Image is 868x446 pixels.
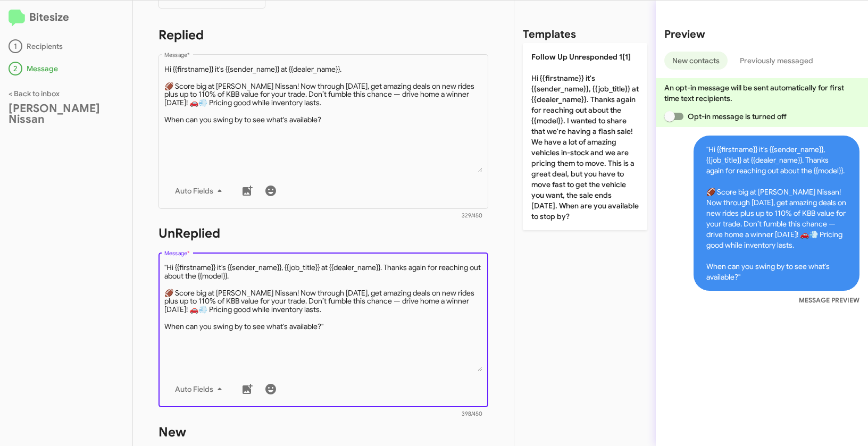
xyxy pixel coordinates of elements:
span: Follow Up Unresponded 1[1] [531,52,631,62]
h2: Bitesize [9,9,124,27]
h2: Templates [523,26,576,43]
span: "Hi {{firstname}} it's {{sender_name}}, {{job_title}} at {{dealer_name}}. Thanks again for reachi... [694,136,859,291]
h1: New [158,424,488,441]
div: Recipients [9,39,124,53]
button: Auto Fields [166,380,235,399]
h1: UnReplied [158,225,488,242]
span: Opt-in message is turned off [688,110,787,123]
h1: Replied [158,27,488,44]
button: Auto Fields [166,181,235,200]
a: < Back to inbox [9,89,60,98]
button: Previously messaged [732,52,821,70]
div: [PERSON_NAME] Nissan [9,103,124,124]
button: New contacts [664,52,728,70]
span: Auto Fields [175,181,226,200]
div: 1 [9,39,22,53]
span: Auto Fields [175,380,226,399]
div: 2 [9,62,22,75]
mat-hint: 329/450 [462,213,482,219]
span: New contacts [672,52,720,70]
span: Previously messaged [740,52,813,70]
h2: Preview [664,26,859,43]
img: logo-minimal.svg [9,10,25,27]
small: MESSAGE PREVIEW [799,295,859,306]
mat-hint: 398/450 [462,411,482,417]
p: An opt-in message will be sent automatically for first time text recipients. [664,82,859,104]
p: Hi {{firstname}} it's {{sender_name}}, {{job_title}} at {{dealer_name}}. Thanks again for reachin... [523,43,647,230]
div: Message [9,62,124,75]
